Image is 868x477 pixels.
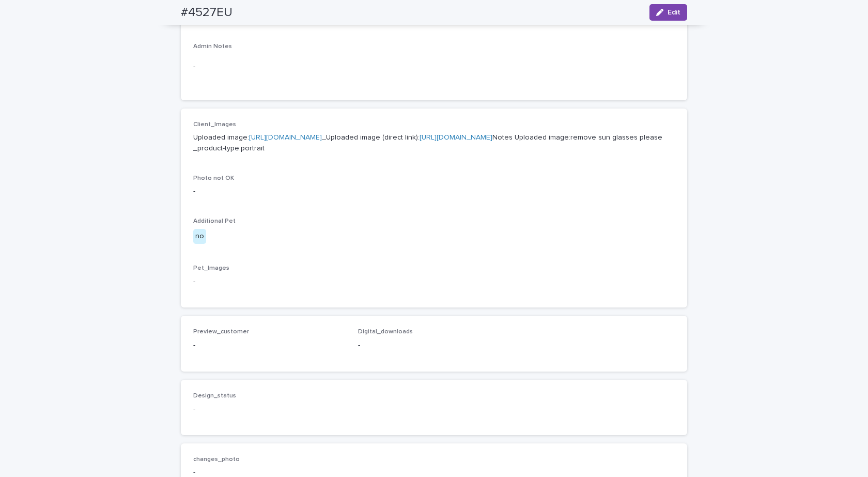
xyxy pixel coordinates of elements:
[193,132,675,154] p: Uploaded image: _Uploaded image (direct link): Notes Uploaded image:remove sun glasses please _pr...
[193,456,240,463] span: changes_photo
[649,4,687,21] button: Edit
[668,9,680,16] span: Edit
[420,134,492,141] a: [URL][DOMAIN_NAME]
[193,43,232,50] span: Admin Notes
[193,265,229,271] span: Pet_Images
[193,229,206,244] div: no
[193,61,675,72] p: -
[193,218,236,224] span: Additional Pet
[181,5,233,20] h2: #4527EU
[249,134,322,141] a: [URL][DOMAIN_NAME]
[358,329,413,335] span: Digital_downloads
[193,276,675,287] p: -
[193,175,234,181] span: Photo not OK
[193,340,346,351] p: -
[358,340,510,351] p: -
[193,186,675,197] p: -
[193,393,236,399] span: Design_status
[193,121,236,128] span: Client_Images
[193,329,249,335] span: Preview_customer
[193,404,346,414] p: -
